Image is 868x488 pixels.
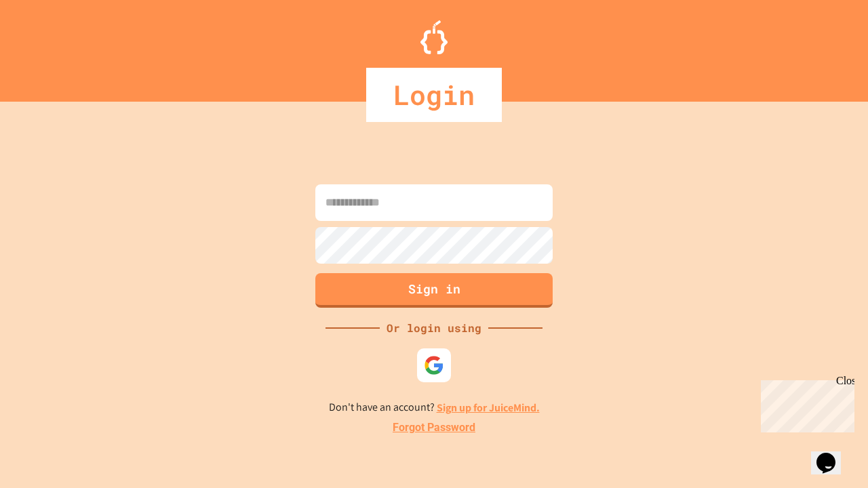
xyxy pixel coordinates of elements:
img: Logo.svg [420,20,448,54]
div: Or login using [380,320,488,336]
iframe: chat widget [755,375,854,432]
a: Forgot Password [393,420,475,436]
p: Don't have an account? [329,399,540,416]
button: Sign in [315,273,553,308]
iframe: chat widget [811,434,854,474]
img: google-icon.svg [424,355,444,375]
a: Sign up for JuiceMind. [437,401,540,415]
div: Chat with us now!Close [5,5,94,86]
div: Login [366,68,502,122]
